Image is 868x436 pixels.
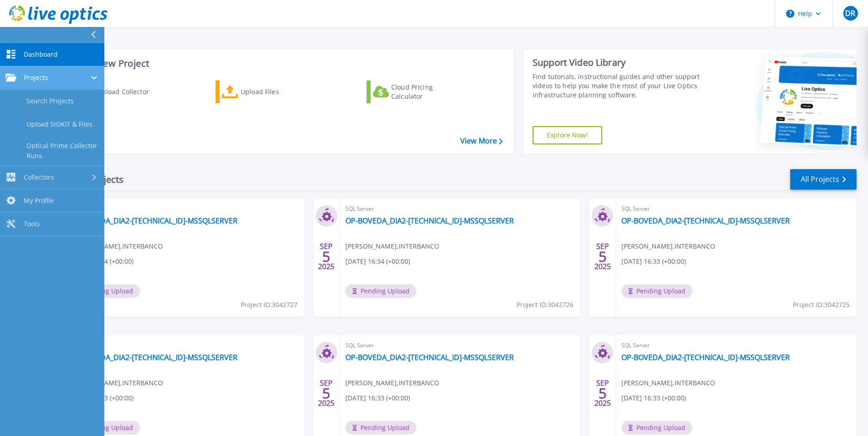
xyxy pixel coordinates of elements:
[621,241,715,251] span: [PERSON_NAME] , INTERBANCO
[790,169,857,190] a: All Projects
[318,240,335,273] div: SEP 2025
[216,80,318,103] a: Upload Files
[621,216,790,225] a: OP-BOVEDA_DIA2-[TECHNICAL_ID]-MSSQLSERVER
[367,80,469,103] a: Cloud Pricing Calculator
[345,393,410,403] span: [DATE] 16:33 (+00:00)
[533,126,602,144] a: Explore Now!
[345,378,439,388] span: [PERSON_NAME] , INTERBANCO
[345,241,439,251] span: [PERSON_NAME] , INTERBANCO
[241,83,314,101] div: Upload Files
[69,284,140,298] span: Pending Upload
[65,80,167,103] a: Download Collector
[345,256,410,266] span: [DATE] 16:34 (+00:00)
[533,57,702,69] div: Support Video Library
[598,253,607,261] span: 5
[69,340,299,351] span: SQL Server
[345,204,575,214] span: SQL Server
[69,421,140,435] span: Pending Upload
[69,241,163,251] span: [PERSON_NAME] , INTERBANCO
[594,377,611,410] div: SEP 2025
[621,340,851,351] span: SQL Server
[24,50,58,58] span: Dashboard
[69,353,237,362] a: OP-BOVEDA_DIA2-[TECHNICAL_ID]-MSSQLSERVER
[241,300,297,310] span: Project ID: 3042727
[391,83,464,101] div: Cloud Pricing Calculator
[793,300,850,310] span: Project ID: 3042725
[69,216,237,225] a: OP-BOVEDA_DIA2-[TECHNICAL_ID]-MSSQLSERVER
[88,83,162,101] div: Download Collector
[24,173,54,181] span: Collectors
[345,340,575,351] span: SQL Server
[845,10,855,17] span: DR
[621,353,790,362] a: OP-BOVEDA_DIA2-[TECHNICAL_ID]-MSSQLSERVER
[69,204,299,214] span: SQL Server
[24,197,54,205] span: My Profile
[345,284,416,298] span: Pending Upload
[345,421,416,435] span: Pending Upload
[322,253,330,261] span: 5
[24,220,40,228] span: Tools
[621,256,686,266] span: [DATE] 16:33 (+00:00)
[24,74,48,82] span: Projects
[621,378,715,388] span: [PERSON_NAME] , INTERBANCO
[621,393,686,403] span: [DATE] 16:33 (+00:00)
[533,72,702,100] div: Find tutorials, instructional guides and other support videos to help you make the most of your L...
[345,216,514,225] a: OP-BOVEDA_DIA2-[TECHNICAL_ID]-MSSQLSERVER
[594,240,611,273] div: SEP 2025
[621,204,851,214] span: SQL Server
[318,377,335,410] div: SEP 2025
[517,300,573,310] span: Project ID: 3042726
[598,389,607,397] span: 5
[69,378,163,388] span: [PERSON_NAME] , INTERBANCO
[621,284,692,298] span: Pending Upload
[65,58,502,69] h3: Start a New Project
[322,389,330,397] span: 5
[621,421,692,435] span: Pending Upload
[345,353,514,362] a: OP-BOVEDA_DIA2-[TECHNICAL_ID]-MSSQLSERVER
[460,137,503,145] a: View More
